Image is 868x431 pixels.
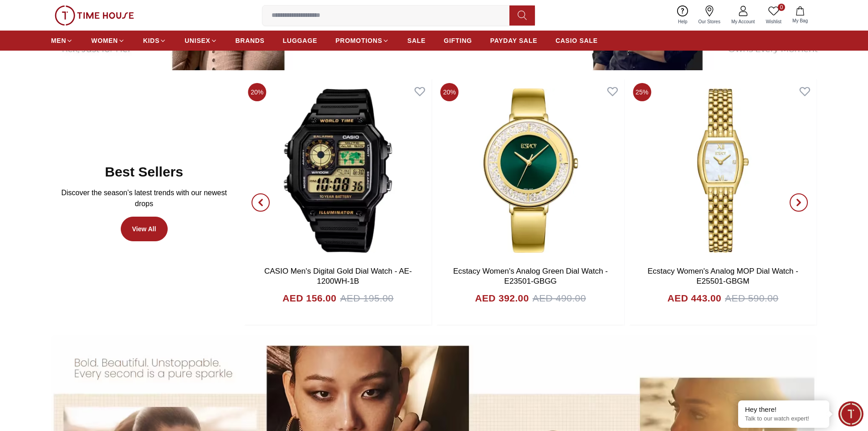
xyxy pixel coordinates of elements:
a: GIFTING [444,32,472,49]
a: SALE [407,32,426,49]
span: 25% [633,83,651,101]
a: View All [121,217,168,241]
a: BRANDS [236,32,265,49]
a: PAYDAY SALE [490,32,537,49]
span: PROMOTIONS [335,36,382,45]
span: BRANDS [236,36,265,45]
span: My Account [728,18,759,25]
a: Help [673,4,693,27]
a: KIDS [143,32,166,49]
button: My Bag [787,5,813,26]
h4: AED 392.00 [475,291,529,306]
span: My Bag [789,17,812,24]
span: SALE [407,36,426,45]
h2: Best Sellers [105,164,183,180]
span: CASIO SALE [555,36,598,45]
a: WOMEN [91,32,125,49]
span: UNISEX [185,36,210,45]
span: Help [674,18,691,25]
span: LUGGAGE [283,36,318,45]
span: PAYDAY SALE [490,36,537,45]
img: CASIO Men's Digital Gold Dial Watch - AE-1200WH-1B [244,79,431,262]
a: CASIO SALE [555,32,598,49]
span: AED 490.00 [533,291,586,306]
a: PROMOTIONS [335,32,389,49]
a: Ecstacy Women's Analog MOP Dial Watch - E25501-GBGM [647,267,798,286]
span: AED 195.00 [340,291,393,306]
h4: AED 156.00 [282,291,336,306]
a: Our Stores [693,4,726,27]
a: Ecstacy Women's Analog Green Dial Watch - E23501-GBGG [453,267,608,286]
span: Wishlist [762,18,785,25]
span: AED 590.00 [725,291,778,306]
img: Ecstacy Women's Analog MOP Dial Watch - E25501-GBGM [629,79,817,262]
a: CASIO Men's Digital Gold Dial Watch - AE-1200WH-1B [264,267,412,286]
span: Our Stores [695,18,724,25]
a: MEN [51,32,73,49]
div: Hey there! [745,405,822,414]
img: ... [55,5,134,26]
span: KIDS [143,36,159,45]
p: Talk to our watch expert! [745,415,822,423]
span: MEN [51,36,66,45]
h4: AED 443.00 [668,291,721,306]
img: Ecstacy Women's Analog Green Dial Watch - E23501-GBGG [437,79,624,262]
a: UNISEX [185,32,217,49]
div: Chat Widget [838,401,863,426]
a: LUGGAGE [283,32,318,49]
span: GIFTING [444,36,472,45]
span: 20% [441,83,459,101]
span: 0 [778,4,785,11]
p: Discover the season’s latest trends with our newest drops [58,187,230,209]
span: WOMEN [91,36,118,45]
a: 0Wishlist [760,4,787,27]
